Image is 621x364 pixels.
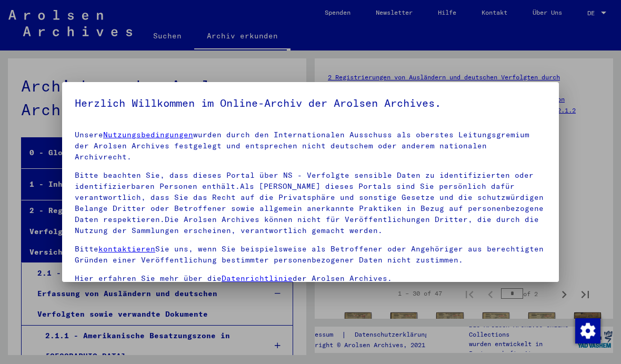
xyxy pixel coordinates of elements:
div: Zustimmung ändern [575,318,600,343]
p: Hier erfahren Sie mehr über die der Arolsen Archives. [75,273,546,284]
p: Unsere wurden durch den Internationalen Ausschuss als oberstes Leitungsgremium der Arolsen Archiv... [75,129,546,163]
a: Nutzungsbedingungen [103,130,193,139]
img: Zustimmung ändern [575,318,600,343]
p: Bitte beachten Sie, dass dieses Portal über NS - Verfolgte sensible Daten zu identifizierten oder... [75,170,546,236]
a: Datenrichtlinie [222,274,293,283]
h5: Herzlich Willkommen im Online-Archiv der Arolsen Archives. [75,95,546,112]
a: kontaktieren [98,244,155,254]
p: Bitte Sie uns, wenn Sie beispielsweise als Betroffener oder Angehöriger aus berechtigten Gründen ... [75,244,546,266]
